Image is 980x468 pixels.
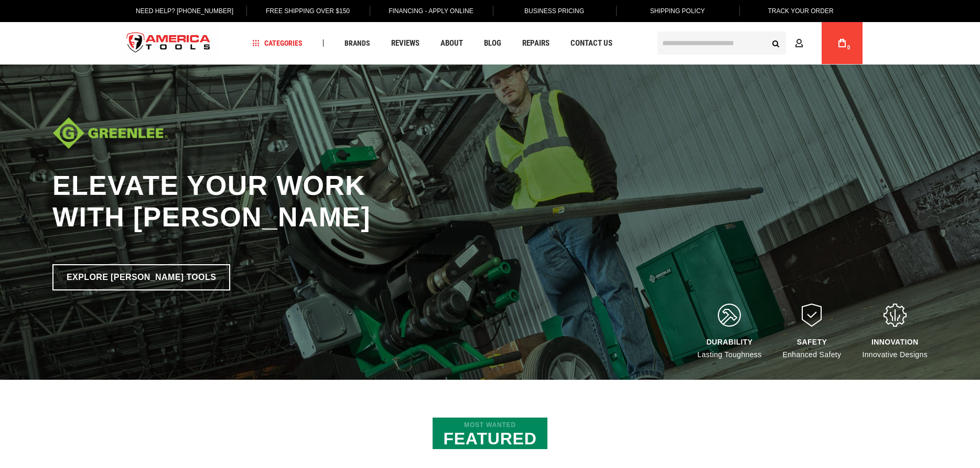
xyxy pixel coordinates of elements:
span: Reviews [391,39,419,47]
span: Shipping Policy [650,7,705,15]
div: Innovative Designs [862,338,928,359]
a: Repairs [518,36,554,50]
a: Brands [340,36,375,50]
span: Most Wanted [443,421,536,429]
div: Innovation [862,338,928,346]
div: Safety [783,338,842,346]
span: Contact Us [570,39,612,47]
span: Repairs [522,39,550,47]
a: Categories [247,36,307,50]
button: Search [766,33,786,53]
a: store logo [118,24,220,63]
img: Diablo logo [52,117,168,149]
div: DURABILITY [697,338,761,346]
h1: Elevate Your Work with [PERSON_NAME] [52,170,524,233]
a: Reviews [386,36,424,50]
a: Blog [479,36,506,50]
a: Contact Us [566,36,617,50]
span: Blog [484,39,501,47]
div: Enhanced Safety [783,338,842,359]
div: Lasting Toughness [697,338,761,359]
span: 0 [847,45,850,50]
span: About [440,39,463,47]
a: 0 [832,22,852,64]
span: Brands [344,39,370,47]
h2: Featured [433,418,547,449]
a: About [436,36,468,50]
a: Explore [PERSON_NAME] Tools [52,264,230,290]
img: America Tools [118,24,220,63]
span: Categories [252,39,303,47]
